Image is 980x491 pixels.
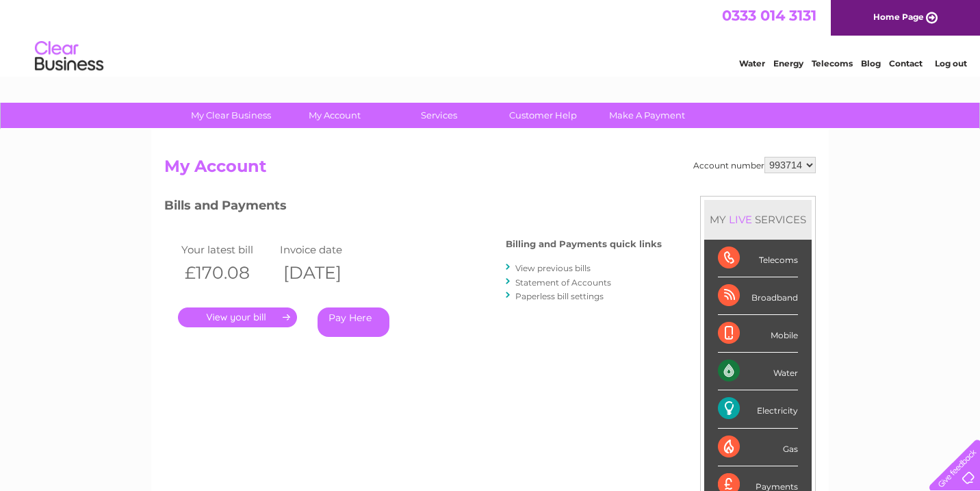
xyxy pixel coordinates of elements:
a: My Account [279,103,391,128]
th: [DATE] [276,259,375,287]
a: Make A Payment [591,103,704,128]
a: Services [383,103,495,128]
div: Electricity [718,390,798,428]
a: My Clear Business [175,103,287,128]
a: 0333 014 3131 [722,7,816,24]
div: LIVE [726,213,755,226]
a: Statement of Accounts [515,277,611,288]
a: Log out [935,58,967,68]
img: logo.png [34,36,104,77]
td: Your latest bill [178,240,276,259]
a: Energy [773,58,803,68]
div: Broadband [718,277,798,315]
a: Pay Here [318,307,389,337]
a: Paperless bill settings [515,291,604,301]
div: Telecoms [718,240,798,277]
a: View previous bills [515,263,591,273]
a: Customer Help [487,103,599,128]
a: Telecoms [812,58,853,68]
h3: Bills and Payments [164,196,662,220]
div: Water [718,353,798,390]
div: Gas [718,429,798,466]
a: Contact [889,58,923,68]
th: £170.08 [178,259,276,287]
h2: My Account [164,157,816,183]
a: Water [739,58,765,68]
div: Clear Business is a trading name of Verastar Limited (registered in [GEOGRAPHIC_DATA] No. 3667643... [168,8,814,66]
a: Blog [861,58,881,68]
div: Mobile [718,315,798,353]
div: Account number [693,157,816,173]
div: MY SERVICES [704,200,812,239]
h4: Billing and Payments quick links [506,239,662,249]
td: Invoice date [276,240,375,259]
a: . [178,307,297,327]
